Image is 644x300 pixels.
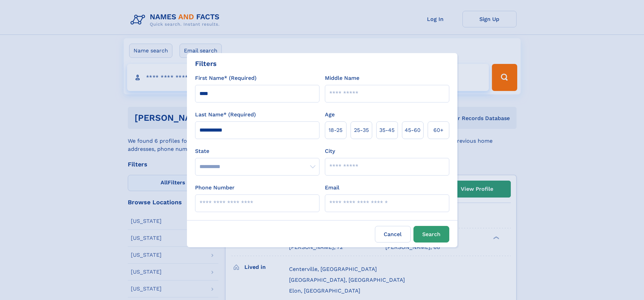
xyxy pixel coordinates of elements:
label: Age [325,111,335,119]
span: 45‑60 [405,126,421,134]
label: Phone Number [195,184,235,192]
button: Search [413,226,449,243]
span: 35‑45 [379,126,395,134]
span: 60+ [433,126,444,134]
span: 25‑35 [354,126,369,134]
label: Last Name* (Required) [195,111,256,119]
label: Middle Name [325,74,359,82]
label: Email [325,184,339,192]
label: First Name* (Required) [195,74,257,82]
label: State [195,147,319,155]
label: Cancel [375,226,411,243]
label: City [325,147,335,155]
div: Filters [195,59,217,69]
span: 18‑25 [329,126,342,134]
